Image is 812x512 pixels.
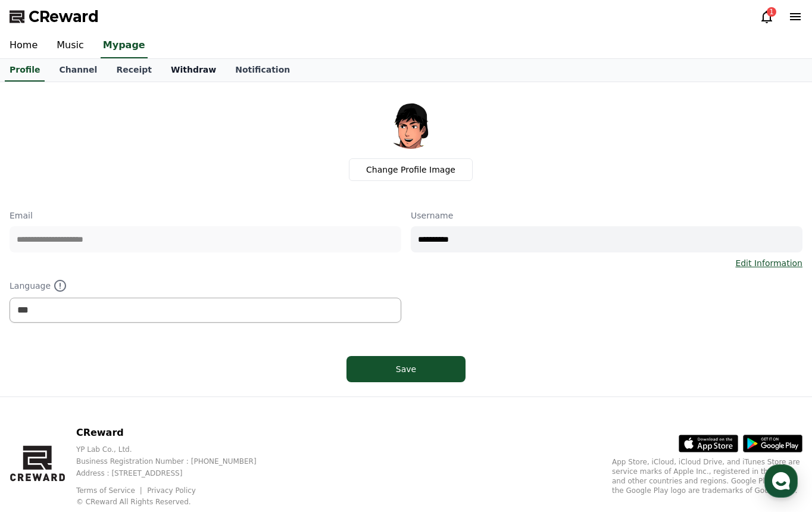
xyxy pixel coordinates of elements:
[154,377,229,407] a: Settings
[176,395,205,405] span: Settings
[735,257,802,269] a: Edit Information
[382,92,439,149] img: profile_image
[147,486,196,495] a: Privacy Policy
[47,33,93,58] a: Music
[29,7,99,26] span: CReward
[760,10,774,24] a: 1
[76,457,276,466] p: Business Registration Number : [PHONE_NUMBER]
[79,377,154,407] a: Messages
[370,363,442,375] div: Save
[346,356,466,382] button: Save
[30,395,51,405] span: Home
[76,426,276,440] p: CReward
[76,469,276,478] p: Address : [STREET_ADDRESS]
[4,377,79,407] a: Home
[101,33,148,58] a: Mypage
[107,59,161,82] a: Receipt
[349,158,473,181] label: Change Profile Image
[5,59,45,82] a: Profile
[226,59,299,82] a: Notification
[76,497,276,507] p: © CReward All Rights Reserved.
[767,7,776,17] div: 1
[161,59,226,82] a: Withdraw
[612,457,802,495] p: App Store, iCloud, iCloud Drive, and iTunes Store are service marks of Apple Inc., registered in ...
[76,486,144,495] a: Terms of Service
[99,396,134,405] span: Messages
[10,279,401,293] p: Language
[10,7,99,26] a: CReward
[49,59,107,82] a: Channel
[76,445,276,454] p: YP Lab Co., Ltd.
[411,210,802,221] p: Username
[10,210,401,221] p: Email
